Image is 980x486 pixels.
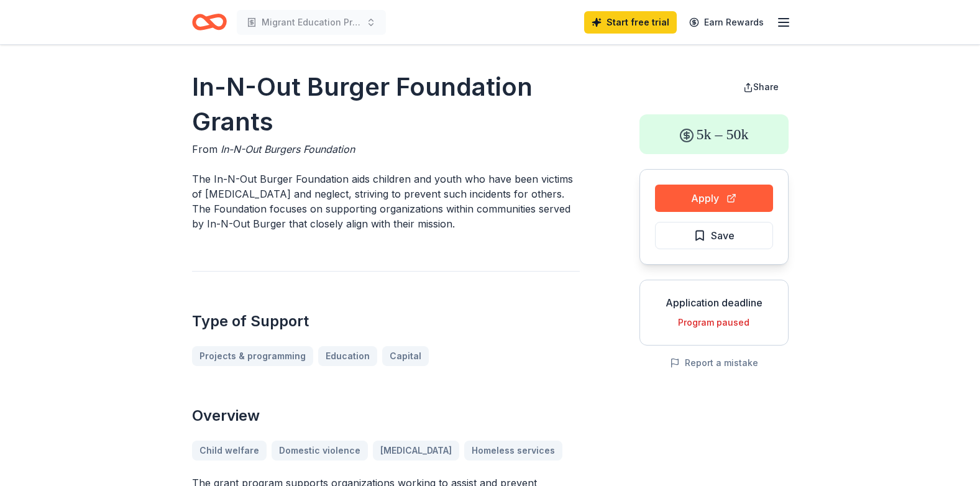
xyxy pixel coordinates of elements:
[192,70,580,139] h1: In-N-Out Burger Foundation Grants
[584,11,677,34] a: Start free trial
[192,172,580,231] p: The In-N-Out Burger Foundation aids children and youth who have been victims of [MEDICAL_DATA] an...
[650,295,778,310] div: Application deadline
[192,406,580,426] h2: Overview
[237,10,386,35] button: Migrant Education Program
[650,315,778,330] div: Program paused
[192,346,313,366] a: Projects & programming
[192,311,580,331] h2: Type of Support
[192,7,227,37] a: Home
[655,222,773,249] button: Save
[192,142,580,157] div: From
[262,15,361,30] span: Migrant Education Program
[221,143,355,155] span: In-N-Out Burgers Foundation
[682,11,771,34] a: Earn Rewards
[382,346,429,366] a: Capital
[733,75,789,99] button: Share
[639,114,789,154] div: 5k – 50k
[318,346,377,366] a: Education
[670,355,758,370] button: Report a mistake
[753,81,779,92] span: Share
[655,185,773,212] button: Apply
[711,227,735,244] span: Save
